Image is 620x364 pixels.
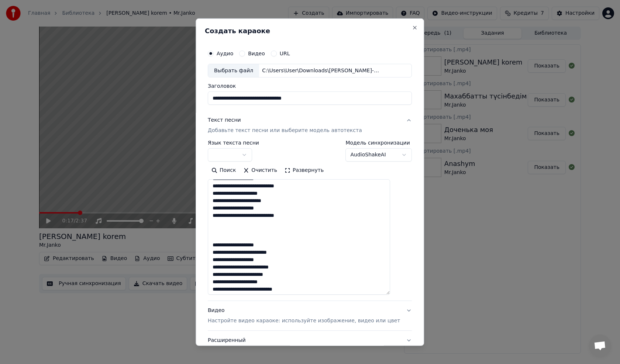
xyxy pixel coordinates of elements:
[205,27,415,34] h2: Создать караоке
[208,164,240,176] button: Поиск
[240,164,281,176] button: Очистить
[280,51,290,56] label: URL
[346,140,412,145] label: Модель синхронизации
[208,140,259,145] label: Язык текста песни
[208,127,362,134] p: Добавьте текст песни или выберите модель автотекста
[248,51,265,56] label: Видео
[208,64,259,77] div: Выбрать файл
[217,51,233,56] label: Аудио
[208,140,412,301] div: Текст песниДобавьте текст песни или выберите модель автотекста
[208,301,412,330] button: ВидеоНастройте видео караоке: используйте изображение, видео или цвет
[259,67,385,74] div: C:\Users\User\Downloads\[PERSON_NAME]-Я могу тебя очень ждать.mp3
[281,164,327,176] button: Развернуть
[208,117,241,124] div: Текст песни
[208,317,400,325] p: Настройте видео караоке: используйте изображение, видео или цвет
[208,83,412,89] label: Заголовок
[208,331,412,350] button: Расширенный
[208,111,412,140] button: Текст песниДобавьте текст песни или выберите модель автотекста
[208,307,400,325] div: Видео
